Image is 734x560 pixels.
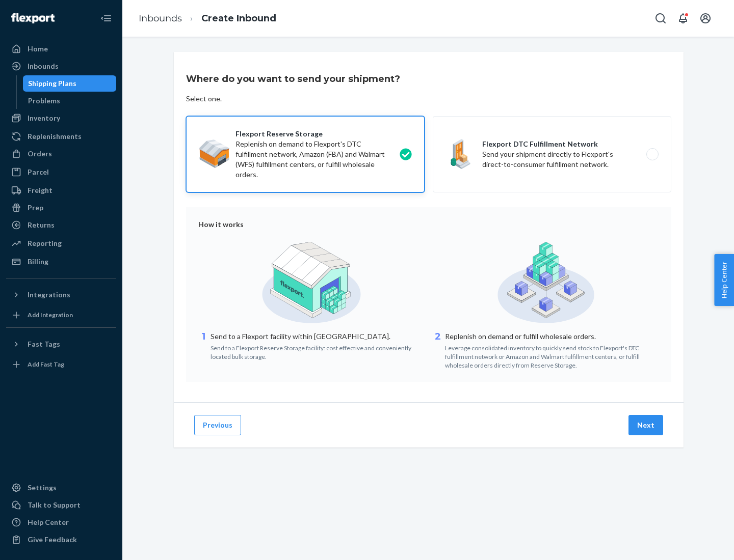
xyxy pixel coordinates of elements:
div: Leverage consolidated inventory to quickly send stock to Flexport's DTC fulfillment network or Am... [445,342,659,370]
div: Inbounds [28,61,59,71]
a: Settings [6,480,116,496]
button: Fast Tags [6,336,116,352]
a: Prep [6,200,116,216]
img: Flexport logo [11,13,55,23]
div: 1 [198,330,208,361]
a: Add Integration [6,307,116,323]
button: Close Navigation [96,8,116,29]
div: Add Fast Tag [28,360,64,369]
div: Talk to Support [28,500,81,510]
p: Send to a Flexport facility within [GEOGRAPHIC_DATA]. [211,331,425,342]
div: Inventory [28,113,60,123]
a: Create Inbound [201,13,276,24]
div: Select one. [186,94,222,104]
a: Home [6,41,116,57]
div: Shipping Plans [28,78,76,89]
div: Fast Tags [28,339,60,349]
a: Freight [6,182,116,199]
div: Replenishments [28,131,82,142]
a: Help Center [6,514,116,530]
div: Freight [28,185,53,195]
button: Open account menu [695,8,716,29]
button: Previous [194,415,241,435]
button: Open Search Box [650,8,671,29]
div: How it works [198,219,659,230]
div: Problems [28,96,60,106]
ol: breadcrumbs [130,4,284,34]
button: Help Center [714,254,734,306]
a: Replenishments [6,128,116,145]
div: Reporting [28,238,62,248]
a: Reporting [6,235,116,251]
a: Problems [23,93,117,109]
a: Returns [6,217,116,233]
a: Orders [6,146,116,162]
a: Billing [6,254,116,270]
a: Add Fast Tag [6,356,116,373]
a: Shipping Plans [23,75,117,92]
div: Integrations [28,290,70,300]
a: Parcel [6,164,116,180]
p: Replenish on demand or fulfill wholesale orders. [445,331,659,342]
a: Inbounds [139,13,182,24]
a: Inventory [6,110,116,126]
div: Billing [28,257,48,267]
button: Next [628,415,663,435]
div: 2 [433,330,443,370]
a: Inbounds [6,58,116,74]
button: Integrations [6,287,116,303]
div: Orders [28,149,52,159]
div: Give Feedback [28,535,77,545]
div: Returns [28,220,55,230]
div: Prep [28,203,43,213]
button: Open notifications [673,8,693,29]
div: Send to a Flexport Reserve Storage facility: cost effective and conveniently located bulk storage. [211,342,425,361]
div: Home [28,44,48,54]
h3: Where do you want to send your shipment? [186,72,400,86]
div: Add Integration [28,311,73,319]
div: Settings [28,483,57,493]
a: Talk to Support [6,497,116,513]
button: Give Feedback [6,531,116,548]
div: Help Center [28,517,69,527]
div: Parcel [28,167,49,177]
